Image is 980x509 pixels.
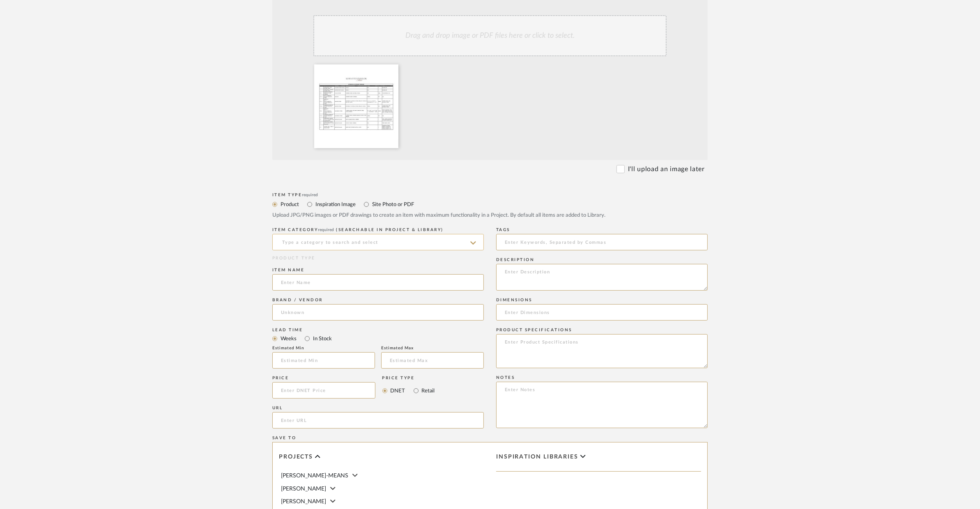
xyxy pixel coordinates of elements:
[496,375,708,380] div: Notes
[496,227,708,232] div: Tags
[336,228,444,232] span: (Searchable in Project & Library)
[272,406,484,410] div: URL
[272,268,484,273] div: Item name
[281,499,326,504] span: [PERSON_NAME]
[272,227,484,232] div: ITEM CATEGORY
[315,200,356,209] label: Inspiration Image
[279,454,313,461] span: Projects
[280,200,299,209] label: Product
[272,234,484,250] input: Type a category to search and select
[272,352,375,369] input: Estimated Min
[312,334,332,343] label: In Stock
[382,382,435,399] mat-radio-group: Select price type
[381,346,484,351] div: Estimated Max
[272,211,708,220] div: Upload JPG/PNG images or PDF drawings to create an item with maximum functionality in a Project. ...
[272,333,484,344] mat-radio-group: Select item type
[272,199,708,209] mat-radio-group: Select item type
[281,486,326,492] span: [PERSON_NAME]
[272,376,375,381] div: Price
[272,304,484,321] input: Unknown
[382,376,435,381] div: Price Type
[272,436,708,440] div: Save To
[272,346,375,351] div: Estimated Min
[496,257,708,262] div: Description
[272,193,708,197] div: Item Type
[302,193,318,197] span: required
[628,164,705,174] label: I'll upload an image later
[272,298,484,303] div: Brand / Vendor
[390,386,405,395] label: DNET
[496,298,708,303] div: Dimensions
[280,334,297,343] label: Weeks
[272,328,484,332] div: Lead Time
[272,255,484,261] div: PRODUCT TYPE
[318,228,334,232] span: required
[381,352,484,369] input: Estimated Max
[496,304,708,321] input: Enter Dimensions
[281,473,348,479] span: [PERSON_NAME]-MEANS
[272,274,484,291] input: Enter Name
[421,386,435,395] label: Retail
[496,454,578,461] span: Inspiration libraries
[496,328,708,332] div: Product Specifications
[272,412,484,429] input: Enter URL
[272,382,375,399] input: Enter DNET Price
[371,200,414,209] label: Site Photo or PDF
[496,234,708,250] input: Enter Keywords, Separated by Commas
